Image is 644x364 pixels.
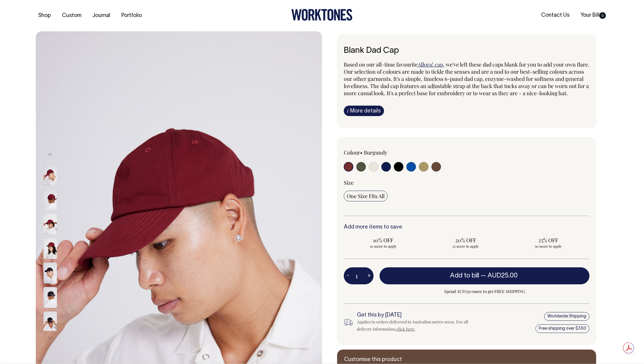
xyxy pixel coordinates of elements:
[599,12,606,19] span: 0
[429,244,502,249] span: 25 more to apply
[347,237,420,244] span: 10% OFF
[450,273,479,279] span: Add to bill
[44,311,57,332] img: black
[119,11,144,21] a: Portfolio
[344,179,589,186] div: Size
[347,244,420,249] span: 10 more to apply
[344,270,352,282] button: -
[60,11,84,21] a: Custom
[344,106,384,116] a: iMore details
[44,263,57,283] img: black
[380,288,589,295] span: Spend AUD350 more to get FREE SHIPPING
[44,165,57,186] img: burgundy
[512,244,585,249] span: 50 more to apply
[539,10,572,20] a: Contact Us
[344,149,442,156] div: Colour
[344,46,589,55] h1: Blank Dad Cap
[509,235,588,250] input: 25% OFF 50 more to apply
[44,189,57,210] img: burgundy
[44,238,57,259] img: burgundy
[357,318,478,333] div: Applies to orders delivered in Australian metro areas. For all delivery information, .
[344,191,388,201] input: One Size Fits All
[344,224,589,230] h6: Add more items to save
[481,273,519,279] span: —
[347,192,385,200] span: One Size Fits All
[44,287,57,308] img: black
[426,235,505,250] input: 20% OFF 25 more to apply
[36,11,53,21] a: Shop
[487,273,518,279] span: AUD25.00
[344,61,589,97] span: , we've left these dad caps blank for you to add your own flare. Our selection of colours are mad...
[347,107,349,114] span: i
[364,149,387,156] label: Burgundy
[90,11,113,21] a: Journal
[44,214,57,235] img: burgundy
[429,237,502,244] span: 20% OFF
[46,331,55,344] button: Next
[344,235,423,250] input: 10% OFF 10 more to apply
[380,267,589,284] button: Add to bill —AUD25.00
[46,148,55,161] button: Previous
[344,357,439,363] h6: Customise this product
[364,270,374,282] button: +
[357,312,478,318] h6: Get this by [DATE]
[578,10,608,20] a: Your Bill0
[418,61,443,68] a: Allora! cap
[396,326,414,332] a: click here
[344,61,418,68] span: Based on our all-time favourite
[360,149,363,156] span: •
[512,237,585,244] span: 25% OFF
